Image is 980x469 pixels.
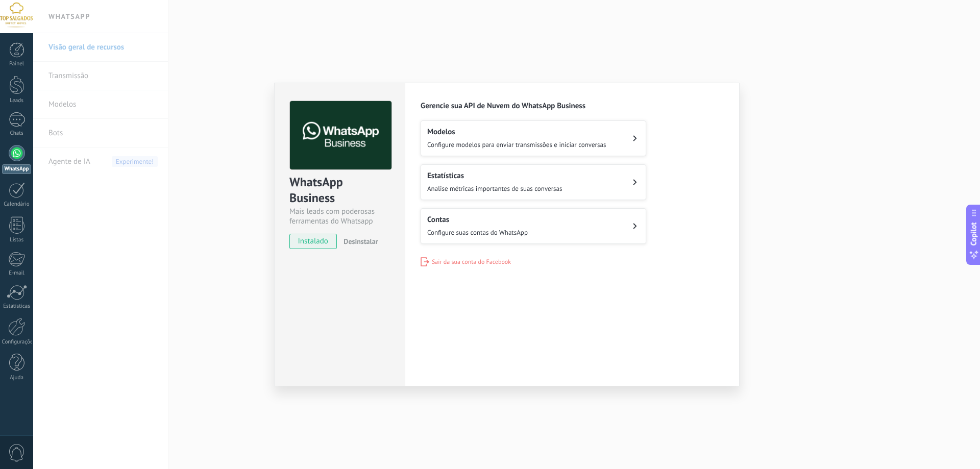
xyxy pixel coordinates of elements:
div: Estatísticas [2,303,32,310]
h2: Estatísticas [427,171,562,181]
span: instalado [290,234,336,249]
span: Analise métricas importantes de suas conversas [427,184,562,193]
h2: Contas [427,215,528,225]
div: E-mail [2,270,32,277]
div: Configurações [2,339,32,345]
div: Mais leads com poderosas ferramentas do Whatsapp [289,207,390,226]
span: Configure suas contas do WhatsApp [427,228,528,237]
button: ContasConfigure suas contas do WhatsApp [421,208,646,244]
span: Sair da sua conta do Facebook [432,258,511,266]
img: logo_main.png [290,101,391,170]
div: Calendário [2,201,32,208]
button: Desinstalar [339,234,378,249]
span: Copilot [969,222,979,245]
h2: Gerencie sua API de Nuvem do WhatsApp Business [421,101,724,111]
span: Desinstalar [344,237,378,246]
div: Ajuda [2,375,32,381]
h2: Modelos [427,127,606,137]
div: WhatsApp Business [289,174,390,207]
div: Painel [2,61,32,67]
button: ModelosConfigure modelos para enviar transmissões e iniciar conversas [421,120,646,156]
button: Sair da sua conta do Facebook [421,257,511,266]
div: Chats [2,130,32,137]
div: Leads [2,97,32,104]
span: Configure modelos para enviar transmissões e iniciar conversas [427,140,606,149]
div: WhatsApp [2,164,31,174]
div: Listas [2,237,32,243]
button: EstatísticasAnalise métricas importantes de suas conversas [421,164,646,200]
